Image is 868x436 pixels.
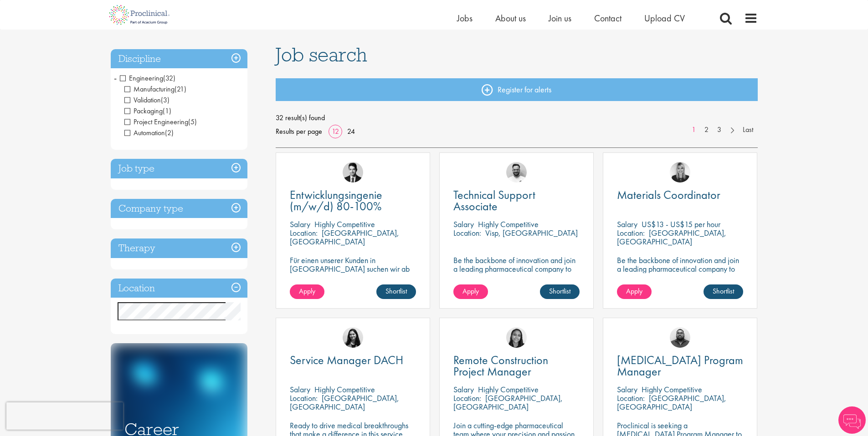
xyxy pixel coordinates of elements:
a: Technical Support Associate [453,189,580,212]
a: Shortlist [376,284,416,299]
div: Job type [111,159,247,178]
span: Project Engineering [124,117,188,127]
span: (3) [161,95,169,105]
a: Last [738,125,758,135]
span: Validation [124,95,169,105]
a: 2 [700,125,713,135]
span: - [114,71,117,85]
span: Engineering [120,73,175,83]
span: (21) [175,84,186,94]
p: [GEOGRAPHIC_DATA], [GEOGRAPHIC_DATA] [290,393,399,412]
span: Packaging [124,106,171,116]
p: Highly Competitive [478,384,539,395]
span: Location: [290,393,318,403]
span: Location: [617,393,645,403]
span: Project Engineering [124,117,197,127]
span: Entwicklungsingenie (m/w/d) 80-100% [290,187,382,214]
p: [GEOGRAPHIC_DATA], [GEOGRAPHIC_DATA] [617,228,726,247]
span: Salary [617,384,637,395]
span: Apply [626,286,642,296]
img: Ashley Bennett [670,327,690,348]
p: Be the backbone of innovation and join a leading pharmaceutical company to help keep life-changin... [617,256,743,290]
span: Salary [617,219,637,229]
img: Chatbot [838,406,866,434]
span: Manufacturing [124,84,175,94]
span: Salary [290,384,310,395]
span: (5) [188,117,197,127]
span: Automation [124,128,174,137]
span: Apply [462,286,479,296]
span: (1) [163,106,171,116]
h3: Discipline [111,49,247,69]
p: Highly Competitive [314,384,375,395]
a: Contact [594,12,621,24]
span: Apply [299,286,315,296]
a: Join us [549,12,571,24]
a: Service Manager DACH [290,355,416,366]
p: Highly Competitive [478,219,539,229]
span: Engineering [120,73,163,83]
span: Salary [453,384,474,395]
a: Materials Coordinator [617,189,743,201]
p: [GEOGRAPHIC_DATA], [GEOGRAPHIC_DATA] [453,393,563,412]
p: [GEOGRAPHIC_DATA], [GEOGRAPHIC_DATA] [290,228,399,247]
span: Materials Coordinator [617,187,720,203]
a: Register for alerts [276,78,758,101]
h3: Company type [111,199,247,218]
a: 12 [329,127,342,136]
span: Remote Construction Project Manager [453,352,548,379]
span: Location: [617,228,645,238]
a: Jobs [457,12,473,24]
a: Upload CV [644,12,685,24]
span: Location: [290,228,318,238]
h3: Location [111,279,247,298]
h3: Therapy [111,238,247,258]
a: Entwicklungsingenie (m/w/d) 80-100% [290,189,416,212]
p: Für einen unserer Kunden in [GEOGRAPHIC_DATA] suchen wir ab sofort einen Entwicklungsingenieur Ku... [290,256,416,299]
span: (32) [163,73,175,83]
span: Manufacturing [124,84,186,94]
p: US$13 - US$15 per hour [642,219,720,229]
span: Automation [124,128,165,137]
p: Be the backbone of innovation and join a leading pharmaceutical company to help keep life-changin... [453,256,580,290]
img: Thomas Wenig [343,162,363,183]
a: Apply [290,284,324,299]
p: Highly Competitive [642,384,702,395]
a: Apply [453,284,488,299]
img: Emile De Beer [506,162,527,183]
img: Janelle Jones [670,162,690,183]
span: Packaging [124,106,163,116]
span: 32 result(s) found [276,111,758,125]
a: Shortlist [704,284,743,299]
span: Results per page [276,125,322,138]
span: Location: [453,228,481,238]
span: Technical Support Associate [453,187,535,214]
p: [GEOGRAPHIC_DATA], [GEOGRAPHIC_DATA] [617,393,726,412]
p: Highly Competitive [314,219,375,229]
a: 1 [687,125,700,135]
img: Indre Stankeviciute [343,327,363,348]
a: Shortlist [540,284,580,299]
span: Salary [453,219,474,229]
span: Validation [124,95,161,105]
span: Service Manager DACH [290,352,403,368]
img: Eloise Coly [506,327,527,348]
a: Apply [617,284,652,299]
span: Job search [276,42,367,67]
a: [MEDICAL_DATA] Program Manager [617,355,743,377]
span: [MEDICAL_DATA] Program Manager [617,352,743,379]
a: 3 [713,125,726,135]
p: Visp, [GEOGRAPHIC_DATA] [485,228,578,238]
span: Salary [290,219,310,229]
